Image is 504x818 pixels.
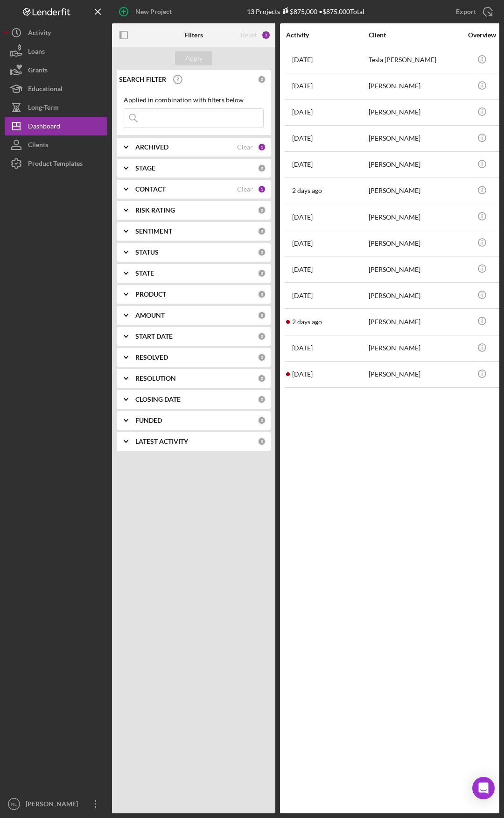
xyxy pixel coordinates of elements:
div: Activity [286,31,368,39]
div: 0 [258,311,266,320]
div: 13 Projects • $875,000 Total [247,7,364,15]
div: $875,000 [280,7,317,15]
b: STAGE [135,164,155,172]
button: Activity [5,23,107,42]
b: PRODUCT [135,291,166,298]
time: 2025-09-04 22:10 [292,266,313,273]
b: FUNDED [135,417,162,424]
div: 0 [258,395,266,404]
div: 0 [258,332,266,341]
div: [PERSON_NAME] [369,309,462,334]
div: Dashboard [28,117,60,138]
time: 2025-10-01 00:58 [292,292,313,299]
div: 0 [258,290,266,299]
button: RL[PERSON_NAME] [5,795,107,813]
b: Filters [184,31,203,39]
text: RL [11,802,17,807]
div: 0 [258,227,266,235]
b: RISK RATING [135,206,175,214]
button: Clients [5,135,107,154]
time: 2025-09-23 16:34 [292,213,313,221]
div: 1 [258,185,266,193]
button: Grants [5,61,107,79]
div: 0 [258,353,266,362]
time: 2025-10-01 15:18 [292,135,313,142]
div: Long-Term [28,98,59,119]
div: Clear [237,143,253,151]
button: New Project [112,2,181,21]
b: STATE [135,270,154,277]
div: 0 [258,416,266,425]
div: Export [456,2,476,21]
div: Educational [28,79,63,100]
div: Product Templates [28,154,83,175]
b: SENTIMENT [135,228,172,235]
time: 2025-10-06 17:58 [292,318,322,326]
div: 2 [261,30,271,40]
button: Educational [5,79,107,98]
div: [PERSON_NAME] [369,257,462,282]
div: [PERSON_NAME] [23,795,84,816]
b: RESOLUTION [135,375,176,382]
div: Applied in combination with filters below [124,96,264,104]
b: CONTACT [135,185,166,193]
b: SEARCH FILTER [119,76,166,83]
time: 2025-09-12 18:29 [292,240,313,247]
div: 0 [258,374,266,383]
div: [PERSON_NAME] [369,231,462,256]
div: 0 [258,248,266,256]
div: Loans [28,42,45,63]
div: Clients [28,135,48,156]
div: 0 [258,437,266,446]
div: 0 [258,75,266,84]
div: [PERSON_NAME] [369,283,462,308]
div: New Project [135,2,172,21]
div: Reset [241,31,257,39]
time: 2025-09-30 21:40 [292,370,313,378]
b: CLOSING DATE [135,396,181,403]
time: 2025-10-06 13:53 [292,187,322,194]
b: LATEST ACTIVITY [135,438,188,445]
div: Open Intercom Messenger [472,777,495,799]
time: 2025-07-07 17:34 [292,108,313,116]
div: [PERSON_NAME] [369,100,462,125]
div: [PERSON_NAME] [369,205,462,229]
div: Client [369,31,462,39]
time: 2025-10-02 16:02 [292,82,313,90]
div: 1 [258,143,266,151]
div: Overview [464,31,499,39]
button: Product Templates [5,154,107,173]
button: Loans [5,42,107,61]
div: Clear [237,185,253,193]
div: Apply [185,51,203,65]
div: Grants [28,61,48,82]
b: START DATE [135,333,173,340]
div: [PERSON_NAME] [369,362,462,387]
b: RESOLVED [135,354,168,361]
b: STATUS [135,249,159,256]
button: Long-Term [5,98,107,117]
b: ARCHIVED [135,143,168,151]
div: 0 [258,269,266,277]
div: [PERSON_NAME] [369,178,462,203]
time: 2025-09-16 13:58 [292,161,313,168]
button: Export [447,2,499,21]
button: Apply [175,51,212,65]
div: [PERSON_NAME] [369,336,462,361]
b: AMOUNT [135,312,165,319]
div: Activity [28,23,51,44]
div: 0 [258,206,266,214]
div: Tesla [PERSON_NAME] [369,48,462,72]
div: [PERSON_NAME] [369,126,462,151]
div: [PERSON_NAME] [369,74,462,99]
button: Dashboard [5,117,107,135]
time: 2025-07-09 19:24 [292,56,313,64]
